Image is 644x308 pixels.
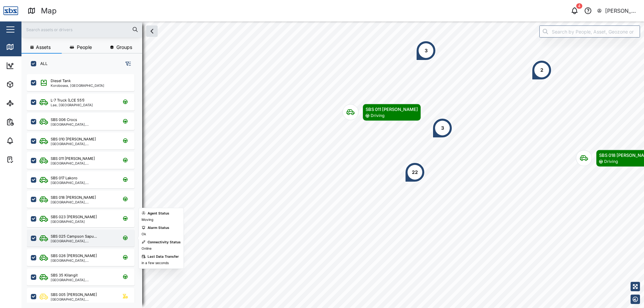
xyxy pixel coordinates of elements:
input: Search by People, Asset, Geozone or Place [539,25,640,38]
div: Driving [371,113,384,119]
div: SBS 010 [PERSON_NAME] [51,136,96,142]
div: Ok [142,232,146,237]
div: 3 [425,47,428,54]
div: SBS 005 [PERSON_NAME] [51,292,97,298]
div: Alarms [17,137,38,144]
div: [GEOGRAPHIC_DATA], [GEOGRAPHIC_DATA] [51,278,115,282]
div: SBS 026 [PERSON_NAME] [51,253,97,259]
div: Alarm Status [148,225,169,231]
div: [GEOGRAPHIC_DATA], [GEOGRAPHIC_DATA] [51,200,115,204]
div: Map marker [416,41,436,61]
div: [PERSON_NAME] SBS [605,7,638,15]
span: People [77,45,92,50]
div: SBS 006 Crocs [51,117,77,123]
div: 22 [412,169,418,176]
div: Map marker [342,104,421,121]
div: Map marker [532,60,552,80]
div: Map [17,43,33,51]
div: [GEOGRAPHIC_DATA], [GEOGRAPHIC_DATA] [51,259,115,262]
div: Tasks [17,156,36,163]
div: SBS 011 [PERSON_NAME] [51,156,95,162]
div: 3 [441,124,444,132]
button: [PERSON_NAME] SBS [597,6,639,15]
div: Lae, [GEOGRAPHIC_DATA] [51,103,93,107]
div: Connectivity Status [148,240,181,245]
div: Last Data Transfer [148,254,179,259]
div: Reports [17,118,40,126]
img: Main Logo [3,3,18,18]
div: [GEOGRAPHIC_DATA], [GEOGRAPHIC_DATA] [51,123,115,126]
div: [GEOGRAPHIC_DATA] [51,220,97,223]
div: [GEOGRAPHIC_DATA], [GEOGRAPHIC_DATA] [51,142,115,145]
div: 4 [576,3,582,9]
div: grid [27,72,142,303]
input: Search assets or drivers [25,24,138,35]
div: in a few seconds [142,260,169,266]
canvas: Map [21,21,644,308]
div: SBS 017 Lakoro [51,175,77,181]
div: Diesel Tank [51,78,71,84]
div: [GEOGRAPHIC_DATA], [GEOGRAPHIC_DATA] [51,181,115,184]
div: SBS 011 [PERSON_NAME] [366,106,418,113]
div: L-7 Truck (LCE 551) [51,98,85,103]
div: Moving [142,217,153,223]
div: SBS 018 [PERSON_NAME] [51,195,96,200]
div: SBS 35 Kilangit [51,272,78,278]
div: Map [41,5,57,17]
div: Assets [17,81,38,88]
div: SBS 025 Campson Sapu... [51,234,97,239]
div: Korobosea, [GEOGRAPHIC_DATA] [51,84,104,87]
span: Assets [36,45,51,50]
div: 2 [540,66,543,74]
div: [GEOGRAPHIC_DATA], [GEOGRAPHIC_DATA] [51,162,115,165]
span: Groups [116,45,132,50]
div: Map marker [405,162,425,182]
div: [GEOGRAPHIC_DATA], [GEOGRAPHIC_DATA] [51,298,115,301]
div: Online [142,246,152,251]
div: Driving [604,159,618,165]
div: Sites [17,100,34,107]
div: [GEOGRAPHIC_DATA], [GEOGRAPHIC_DATA] [51,239,115,243]
div: SBS 023 [PERSON_NAME] [51,214,97,220]
div: Dashboard [17,62,48,69]
div: Map marker [432,118,452,138]
label: ALL [36,61,48,66]
div: Agent Status [148,211,169,216]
